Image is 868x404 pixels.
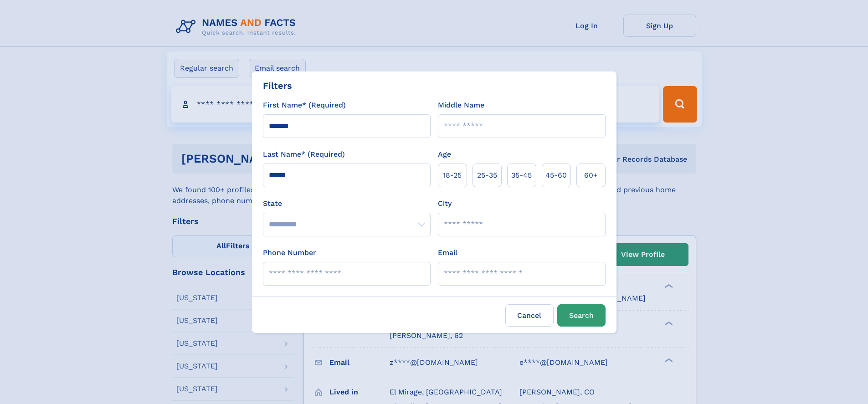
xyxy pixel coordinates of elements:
[438,149,451,160] label: Age
[505,304,554,327] label: Cancel
[263,198,431,209] label: State
[438,100,484,111] label: Middle Name
[263,79,292,92] div: Filters
[557,304,606,327] button: Search
[511,170,532,181] span: 35‑45
[438,247,457,258] label: Email
[263,149,345,160] label: Last Name* (Required)
[584,170,598,181] span: 60+
[263,247,316,258] label: Phone Number
[438,198,452,209] label: City
[545,170,567,181] span: 45‑60
[477,170,497,181] span: 25‑35
[443,170,462,181] span: 18‑25
[263,100,346,111] label: First Name* (Required)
